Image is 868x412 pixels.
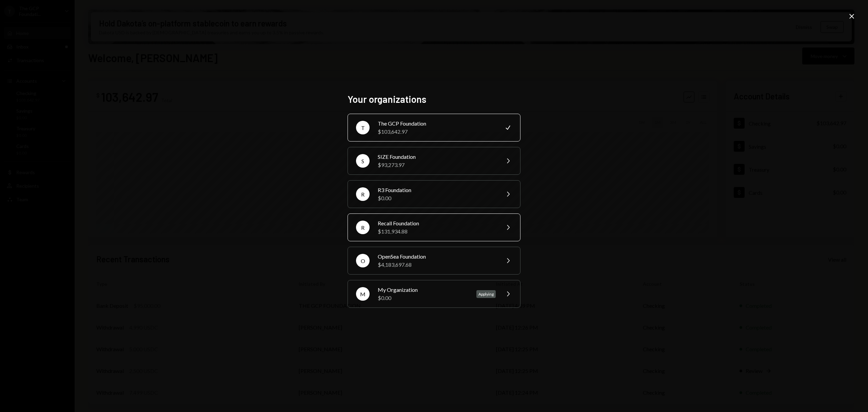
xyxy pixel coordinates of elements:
button: RR3 Foundation$0.00 [348,180,520,208]
div: SIZE Foundation [378,153,496,161]
div: Applying [476,290,496,298]
div: $103,642.97 [378,128,496,136]
div: R [356,221,370,234]
div: Recall Foundation [378,219,496,227]
div: $131,934.88 [378,227,496,236]
button: SSIZE Foundation$93,273.97 [348,147,520,175]
div: OpenSea Foundation [378,252,496,261]
div: The GCP Foundation [378,119,496,128]
div: M [356,287,370,301]
button: TThe GCP Foundation$103,642.97 [348,114,520,142]
div: $0.00 [378,194,496,202]
button: RRecall Foundation$131,934.88 [348,213,520,241]
div: R3 Foundation [378,186,496,194]
div: S [356,154,370,168]
div: $0.00 [378,294,468,302]
button: MMy Organization$0.00Applying [348,280,520,308]
h2: Your organizations [348,93,520,106]
div: My Organization [378,286,468,294]
div: R [356,187,370,201]
div: $4,183,697.68 [378,261,496,269]
div: O [356,254,370,267]
div: T [356,121,370,134]
div: $93,273.97 [378,161,496,169]
button: OOpenSea Foundation$4,183,697.68 [348,247,520,275]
